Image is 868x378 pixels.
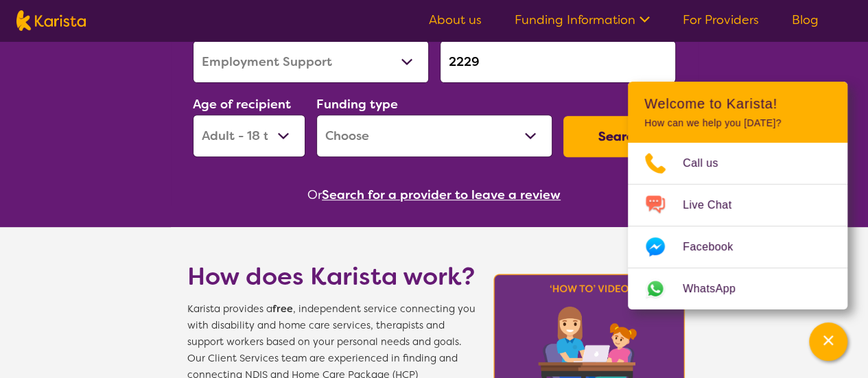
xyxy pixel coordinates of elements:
[628,82,847,309] div: Channel Menu
[809,322,847,361] button: Channel Menu
[429,12,482,28] a: About us
[644,95,831,112] h2: Welcome to Karista!
[322,185,561,205] button: Search for a provider to leave a review
[628,268,847,309] a: Web link opens in a new tab.
[683,12,759,28] a: For Providers
[683,237,749,257] span: Facebook
[515,12,650,28] a: Funding Information
[792,12,819,28] a: Blog
[644,117,831,129] p: How can we help you [DATE]?
[440,40,676,83] input: Type
[683,195,748,215] span: Live Chat
[272,303,293,316] b: free
[316,96,398,113] label: Funding type
[683,279,752,299] span: WhatsApp
[628,143,847,309] ul: Choose channel
[683,153,735,174] span: Call us
[187,260,476,293] h1: How does Karista work?
[563,116,676,157] button: Search
[307,185,322,205] span: Or
[193,96,291,113] label: Age of recipient
[16,10,86,31] img: Karista logo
